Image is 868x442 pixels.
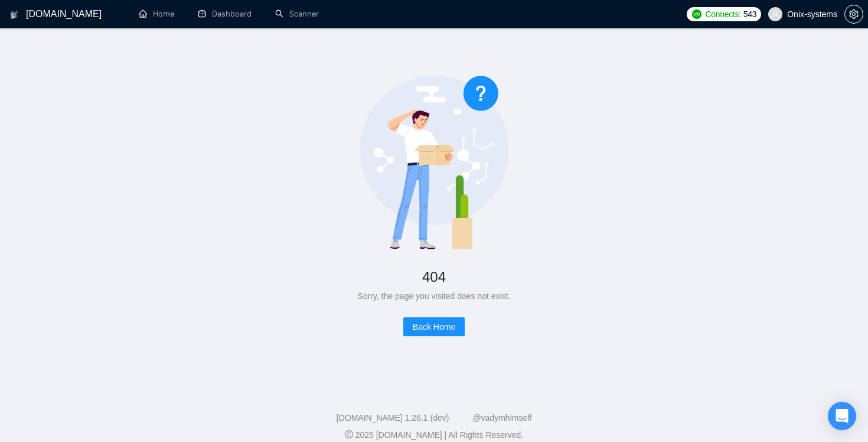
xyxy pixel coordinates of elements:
div: Open Intercom Messenger [828,402,856,430]
img: upwork-logo.png [692,9,701,19]
div: 404 [38,264,830,290]
span: Connects: [705,8,740,21]
div: Sorry, the page you visited does not exist. [38,290,830,303]
a: [DOMAIN_NAME] 1.26.1 (dev) [337,413,449,422]
div: 2025 [DOMAIN_NAME] | All Rights Reserved. [9,429,859,441]
a: setting [844,9,863,19]
a: dashboardDashboard [198,9,252,19]
button: setting [844,5,863,24]
a: homeHome [139,9,174,19]
span: 543 [743,8,756,21]
span: Back Home [413,320,455,333]
a: @vadymhimself [472,413,531,422]
span: copyright [345,430,353,438]
a: searchScanner [275,9,319,19]
img: logo [10,5,18,24]
span: user [771,10,779,18]
button: Back Home [403,317,465,336]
